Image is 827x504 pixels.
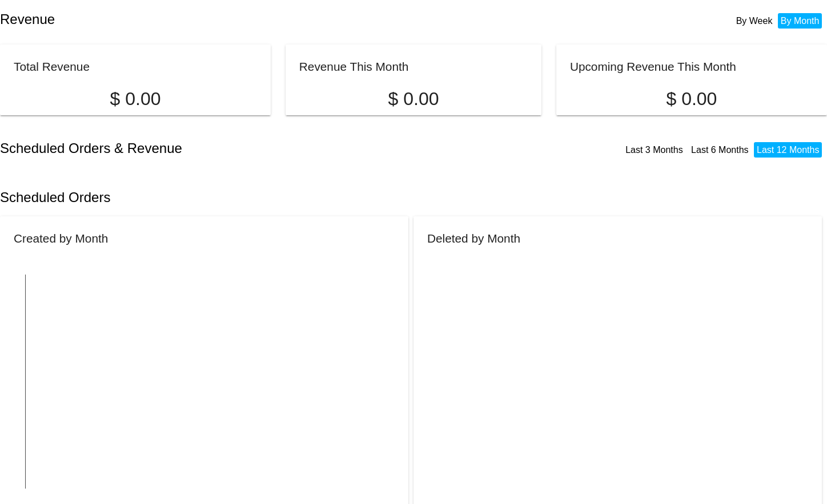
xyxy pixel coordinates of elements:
li: By Month [778,13,822,29]
p: $ 0.00 [570,88,813,110]
a: Last 6 Months [691,145,749,155]
li: By Week [733,13,776,29]
h2: Upcoming Revenue This Month [570,60,736,73]
p: $ 0.00 [299,88,528,110]
h2: Created by Month [14,232,108,245]
p: $ 0.00 [14,88,257,110]
h2: Total Revenue [14,60,90,73]
a: Last 3 Months [625,145,683,155]
h2: Revenue This Month [299,60,409,73]
h2: Deleted by Month [427,232,520,245]
a: Last 12 Months [757,145,819,155]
